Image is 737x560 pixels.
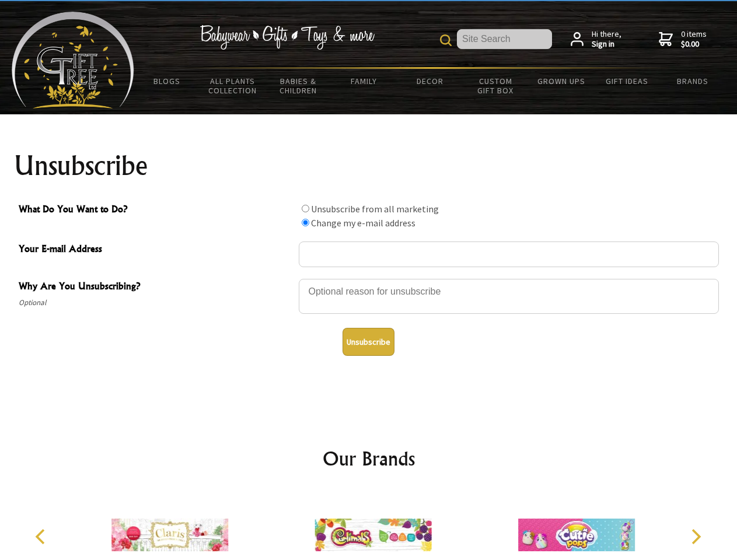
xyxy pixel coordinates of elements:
[19,296,293,310] span: Optional
[592,39,621,50] strong: Sign in
[331,69,397,93] a: Family
[457,29,552,49] input: Site Search
[463,69,529,103] a: Custom Gift Box
[343,328,394,356] button: Unsubscribe
[200,69,266,103] a: All Plants Collection
[23,444,714,473] h2: Our Brands
[440,34,452,46] img: product search
[19,202,293,219] span: What Do You Want to Do?
[681,29,707,50] span: 0 items
[134,69,200,93] a: BLOGS
[302,219,309,226] input: What Do You Want to Do?
[311,217,415,229] label: Change my e-mail address
[12,12,134,108] img: Babyware - Gifts - Toys and more...
[19,279,293,296] span: Why Are You Unsubscribing?
[683,524,708,549] button: Next
[528,69,594,93] a: Grown Ups
[302,205,309,212] input: What Do You Want to Do?
[266,69,331,103] a: Babies & Children
[397,69,463,93] a: Decor
[594,69,660,93] a: Gift Ideas
[299,242,719,267] input: Your E-mail Address
[29,524,55,549] button: Previous
[681,39,707,50] strong: $0.00
[311,203,439,215] label: Unsubscribe from all marketing
[659,29,707,50] a: 0 items$0.00
[299,279,719,314] textarea: Why Are You Unsubscribing?
[571,29,621,50] a: Hi there,Sign in
[19,242,293,258] span: Your E-mail Address
[660,69,726,93] a: Brands
[200,25,375,50] img: Babywear - Gifts - Toys & more
[14,152,724,180] h1: Unsubscribe
[592,29,621,50] span: Hi there,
